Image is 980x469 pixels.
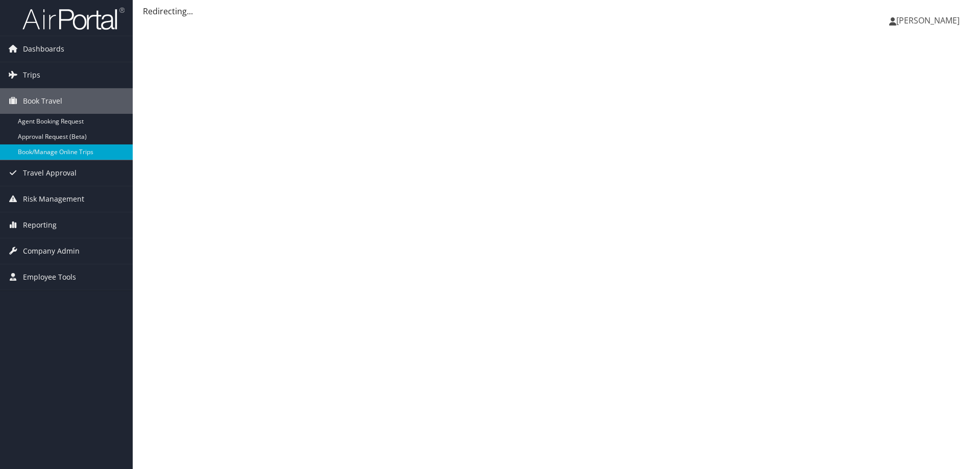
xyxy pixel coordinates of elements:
[23,88,62,114] span: Book Travel
[23,212,57,238] span: Reporting
[143,5,970,17] div: Redirecting...
[23,264,76,290] span: Employee Tools
[23,36,64,62] span: Dashboards
[23,160,77,186] span: Travel Approval
[22,7,125,31] img: airportal-logo.png
[889,5,970,36] a: [PERSON_NAME]
[23,62,40,88] span: Trips
[23,186,84,212] span: Risk Management
[23,238,80,264] span: Company Admin
[896,15,960,26] span: [PERSON_NAME]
